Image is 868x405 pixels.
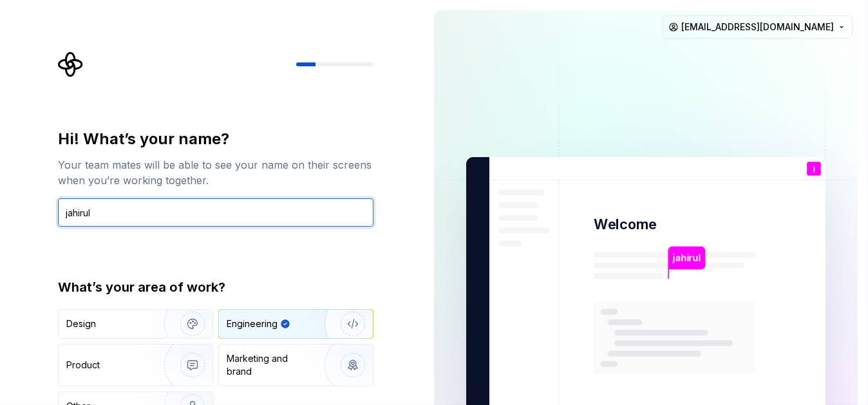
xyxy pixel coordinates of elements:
[681,21,834,33] span: [EMAIL_ADDRESS][DOMAIN_NAME]
[58,52,84,77] svg: Supernova Logo
[58,278,373,296] div: What’s your area of work?
[58,157,373,188] div: Your team mates will be able to see your name on their screens when you’re working together.
[672,251,701,265] p: jahirul
[663,15,853,39] button: [EMAIL_ADDRESS][DOMAIN_NAME]
[66,317,96,330] div: Design
[594,215,657,234] p: Welcome
[813,165,815,173] p: j
[58,129,373,149] div: Hi! What’s your name?
[227,352,314,378] div: Marketing and brand
[66,359,100,372] div: Product
[58,198,373,227] input: Han Solo
[227,317,278,330] div: Engineering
